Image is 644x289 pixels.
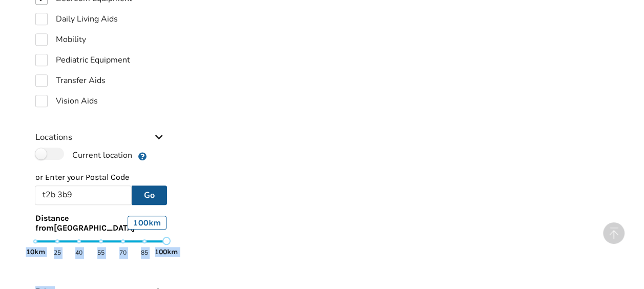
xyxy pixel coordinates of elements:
[119,247,127,259] span: 70
[35,172,167,183] p: or Enter your Postal Code
[128,216,167,230] div: 100 km
[75,247,82,259] span: 40
[35,185,132,205] input: Post Code
[155,247,178,256] strong: 100km
[35,111,167,148] div: Locations
[35,33,86,46] label: Mobility
[35,13,118,25] label: Daily Living Aids
[35,213,135,233] span: Distance from [GEOGRAPHIC_DATA]
[35,95,98,107] label: Vision Aids
[97,247,105,259] span: 55
[35,74,106,87] label: Transfer Aids
[35,54,130,66] label: Pediatric Equipment
[132,185,167,205] button: Go
[35,148,132,161] label: Current location
[26,247,45,256] strong: 10km
[141,247,148,259] span: 85
[54,247,61,259] span: 25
